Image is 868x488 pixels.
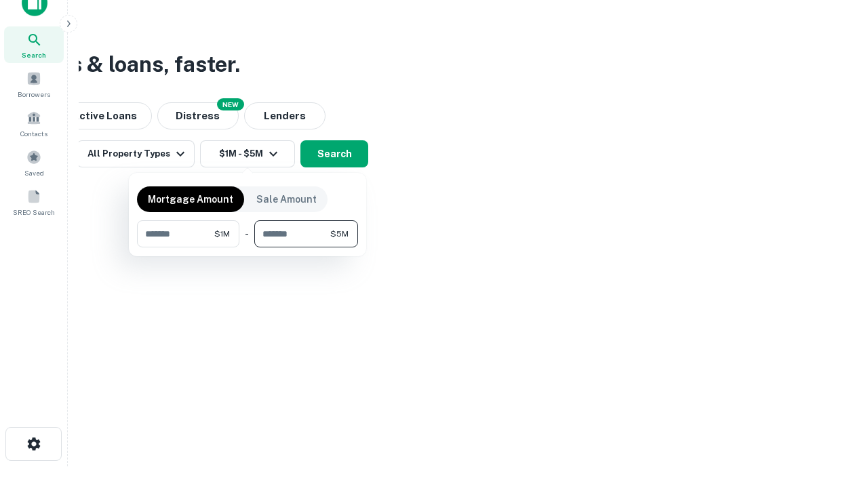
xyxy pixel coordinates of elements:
[214,228,230,240] span: $1M
[148,192,233,207] p: Mortgage Amount
[256,192,317,207] p: Sale Amount
[245,220,249,247] div: -
[800,380,868,445] iframe: Chat Widget
[330,228,349,240] span: $5M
